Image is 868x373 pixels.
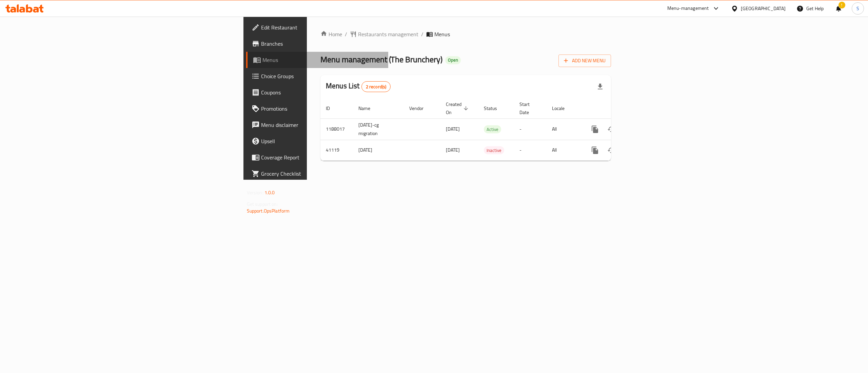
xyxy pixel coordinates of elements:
div: [GEOGRAPHIC_DATA] [741,5,786,12]
span: 2 record(s) [362,84,391,90]
a: Coupons [246,84,389,101]
a: Coverage Report [246,149,389,166]
td: All [547,118,581,140]
span: Locale [552,104,573,112]
span: 1.0.0 [264,188,275,197]
a: Menus [246,52,389,68]
a: Support.OpsPlatform [247,206,290,215]
span: Vendor [409,104,432,112]
div: Total records count [361,81,391,92]
a: Edit Restaurant [246,19,389,36]
span: Open [445,57,461,63]
button: more [587,121,603,137]
span: S [856,5,859,12]
a: Grocery Checklist [246,166,389,182]
div: Open [445,56,461,64]
span: Menus [262,56,383,64]
a: Upsell [246,133,389,149]
span: Grocery Checklist [261,170,383,178]
div: Active [484,125,501,133]
span: Branches [261,40,383,48]
table: enhanced table [320,98,657,161]
span: Coverage Report [261,153,383,161]
span: Promotions [261,105,383,113]
a: Menu disclaimer [246,117,389,133]
td: All [547,140,581,160]
nav: breadcrumb [320,30,611,38]
div: Inactive [484,146,504,154]
button: Change Status [603,142,619,158]
div: Menu-management [667,4,709,13]
button: more [587,142,603,158]
span: Edit Restaurant [261,23,383,31]
th: Actions [581,98,657,119]
span: Name [358,104,379,112]
span: Get support on: [247,200,278,209]
td: - [514,118,547,140]
span: Coupons [261,88,383,96]
h2: Menus List [326,81,391,92]
li: / [421,30,423,38]
span: Choice Groups [261,72,383,80]
a: Branches [246,36,389,52]
span: Inactive [484,147,504,154]
span: [DATE] [446,125,460,133]
span: ID [326,104,339,112]
span: Created On [446,100,470,116]
div: Export file [592,79,608,95]
span: Add New Menu [564,57,606,65]
span: Upsell [261,137,383,145]
button: Add New Menu [558,54,611,67]
span: Version: [247,188,263,197]
a: Promotions [246,101,389,117]
span: [DATE] [446,146,460,154]
span: Status [484,104,506,112]
span: Menus [434,30,450,38]
span: Active [484,126,501,133]
td: - [514,140,547,160]
span: Menu disclaimer [261,121,383,129]
span: Start Date [519,100,538,116]
button: Change Status [603,121,619,137]
a: Choice Groups [246,68,389,84]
